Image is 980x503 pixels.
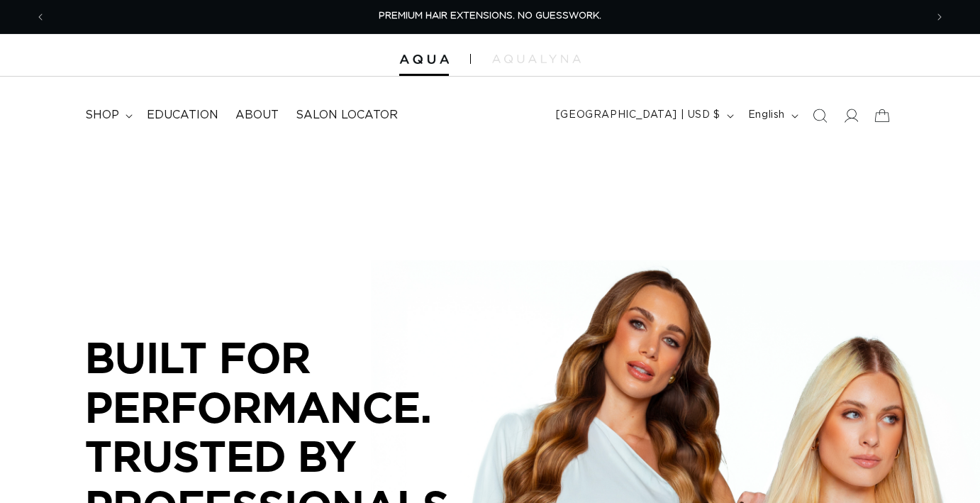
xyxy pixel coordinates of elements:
[296,108,398,123] span: Salon Locator
[138,99,227,131] a: Education
[235,108,279,123] span: About
[147,108,218,123] span: Education
[25,4,56,31] button: Previous announcement
[85,108,119,123] span: shop
[492,55,581,63] img: aqualyna.com
[556,108,720,123] span: [GEOGRAPHIC_DATA] | USD $
[77,99,138,131] summary: shop
[804,100,835,131] summary: Search
[227,99,287,131] a: About
[379,11,601,21] span: PREMIUM HAIR EXTENSIONS. NO GUESSWORK.
[287,99,406,131] a: Salon Locator
[399,55,449,65] img: Aqua Hair Extensions
[748,108,785,123] span: English
[740,102,804,129] button: English
[924,4,955,31] button: Next announcement
[547,102,740,129] button: [GEOGRAPHIC_DATA] | USD $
